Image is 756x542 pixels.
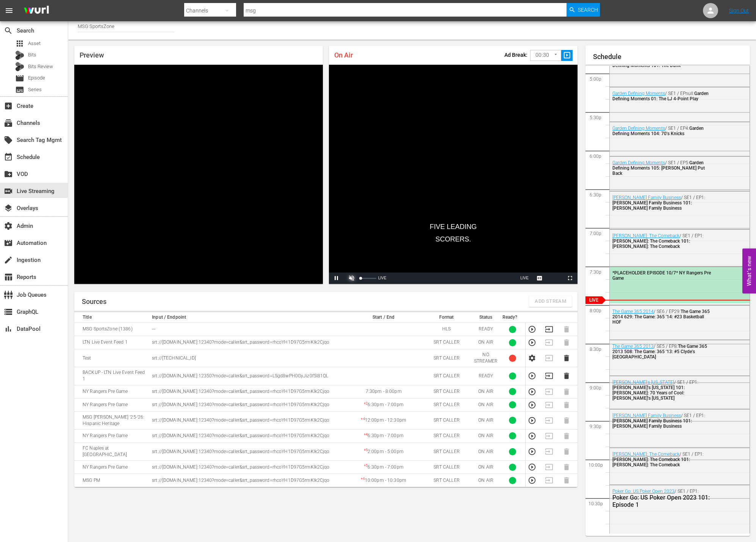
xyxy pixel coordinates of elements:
p: srt://[DOMAIN_NAME]:12340?mode=caller&srt_password=rhcoYH1D97G5rmKIk2Cjqo [152,417,343,424]
button: Preview Stream [528,338,536,347]
span: [PERSON_NAME] Family Business 101: [PERSON_NAME] Family Business [612,418,692,429]
td: ON AIR [472,474,500,487]
button: Preview Stream [528,432,536,440]
button: Open Feedback Widget [742,249,756,294]
a: Garden Defining Moments [612,160,665,165]
th: Ready? [500,312,525,323]
td: Test [74,349,150,367]
a: [PERSON_NAME] Family Business [612,195,681,200]
td: NY Rangers Pre Game [74,461,150,474]
span: VOD [4,170,13,179]
a: The Game 365 2014 [612,309,654,314]
p: srt://[DOMAIN_NAME]:12340?mode=caller&srt_password=rhcoYH1D97G5rmKIk2Cjqo [152,433,343,439]
span: Preview [80,51,104,59]
div: / SE1 / EP5: [612,160,712,176]
td: SRT CALLER [421,398,472,411]
div: / SE6 / EP29: [612,309,712,325]
td: ON AIR [472,442,500,460]
span: [PERSON_NAME]: The Comeback 101: [PERSON_NAME]: The Comeback [612,238,690,249]
a: [PERSON_NAME] Family Business [612,413,681,418]
td: 12:00pm - 12:30pm [346,411,421,429]
div: 00:30 [530,48,561,62]
span: [PERSON_NAME] Family Business 101: [PERSON_NAME] Family Business [612,200,692,211]
td: --- [150,323,346,336]
div: / SE1 / EP4: [612,126,712,136]
div: / SE1 / EP1: [612,380,712,401]
td: 2:00pm - 5:00pm [346,442,421,460]
td: NO STREAMER [472,349,500,367]
span: Bits [28,51,36,59]
th: Status [472,312,500,323]
h1: Schedule [593,53,750,61]
span: The Game 365 2014 629: The Game: 365 '14: #23 Basketball HOF [612,309,710,325]
button: Fullscreen [562,273,578,284]
th: Title [74,312,150,323]
span: LIVE [520,276,529,280]
div: / SE1 / EP1: [612,452,712,467]
button: Preview Stream [528,416,536,425]
span: Bits Review [28,63,53,70]
sup: + 5 [364,448,368,452]
td: SRT CALLER [421,336,472,349]
sup: + 4 [364,433,368,436]
span: Reports [4,273,13,282]
span: On Air [334,51,353,59]
td: ON AIR [472,385,500,398]
button: Delete [562,372,571,380]
img: ans4CAIJ8jUAAAAAAAAAAAAAAAAAAAAAAAAgQb4GAAAAAAAAAAAAAAAAAAAAAAAAJMjXAAAAAAAAAAAAAAAAAAAAAAAAgAT5G... [18,2,55,20]
div: / SE1 / EP1: [612,413,712,429]
div: LIVE [378,273,387,284]
p: srt://[DOMAIN_NAME]:12350?mode=caller&srt_password=LSgd8wPH0GyJiz0f5I81QL [152,373,343,379]
td: NY Rangers Pre Game [74,429,150,442]
span: Search [578,3,598,17]
span: slideshow_sharp [563,51,571,60]
span: Series [28,86,42,93]
td: SRT CALLER [421,442,472,460]
button: Preview Stream [528,401,536,409]
span: Search Tag Mgmt [4,135,13,145]
sup: + 2 [364,402,368,405]
button: Picture-in-Picture [547,273,562,284]
td: ON AIR [472,429,500,442]
button: Seek to live, currently playing live [517,273,532,284]
span: Search [4,26,13,35]
td: READY [472,323,500,336]
div: Volume Level [361,278,376,279]
div: Bits Review [15,62,24,71]
td: 6:30pm - 7:00pm [346,398,421,411]
div: / SE1 / EP1: [612,233,712,249]
div: Video Player [329,65,578,284]
span: Garden Defining Moments 01: The LJ 4-Point Play [612,91,709,101]
span: GraphQL [4,307,13,316]
button: Preview Stream [528,325,536,333]
span: Series [15,85,24,94]
th: Input / Endpoint [150,312,346,323]
td: HLS [421,323,472,336]
a: Sign Out [729,8,749,14]
td: BACKUP - LTN Live Event Feed 1 [74,367,150,385]
a: [PERSON_NAME]: The Comeback [612,452,679,457]
p: srt://[DOMAIN_NAME]:12340?mode=caller&srt_password=rhcoYH1D97G5rmKIk2Cjqo [152,388,343,395]
a: The Game 365 2013 [612,344,654,349]
button: Preview Stream [528,372,536,380]
td: 6:30pm - 7:00pm [346,461,421,474]
td: ON AIR [472,336,500,349]
button: Preview Stream [528,388,536,396]
td: SRT CALLER [421,367,472,385]
button: Captions [532,273,547,284]
sup: + 4 [361,417,365,421]
span: Episode [28,74,45,82]
span: Automation [4,238,13,248]
p: srt://[DOMAIN_NAME]:12340?mode=caller&srt_password=rhcoYH1D97G5rmKIk2Cjqo [152,339,343,346]
td: SRT CALLER [421,349,472,367]
span: DataPool [4,324,13,333]
sup: + 5 [364,464,368,467]
button: Preview Stream [528,476,536,484]
button: Transition [545,372,553,380]
span: *PLACEHOLDER EPISODE 10/7* NY Rangers Pre Game [612,270,711,281]
div: Poker Go: US Poker Open 2023 101: Episode 1 [612,494,712,508]
td: SRT CALLER [421,385,472,398]
span: Asset [28,40,41,47]
p: srt://[DOMAIN_NAME]:12340?mode=caller&srt_password=rhcoYH1D97G5rmKIk2Cjqo [152,477,343,484]
span: Schedule [4,153,13,162]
